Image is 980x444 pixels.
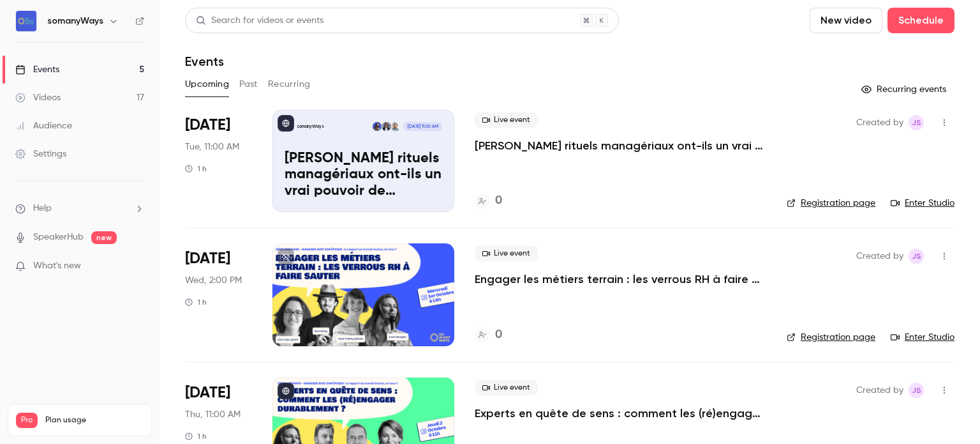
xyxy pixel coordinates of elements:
button: Recurring events [856,79,954,100]
span: Plan usage [45,415,144,425]
span: [DATE] [185,383,230,403]
span: Thu, 11:00 AM [185,408,241,421]
span: Help [33,202,52,215]
a: Registration page [787,197,875,210]
a: Registration page [787,331,875,344]
span: new [91,231,117,244]
h6: somanyWays [47,15,103,27]
p: [PERSON_NAME] rituels managériaux ont-ils un vrai pouvoir de transformation ? [285,151,442,200]
span: Julia Sueur [909,383,924,398]
p: somanyWays [297,123,324,130]
a: Engager les métiers terrain : les verrous RH à faire [PERSON_NAME] [475,272,766,287]
span: Pro [16,413,38,428]
span: What's new [33,259,81,273]
span: JS [912,115,921,130]
li: help-dropdown-opener [15,202,144,215]
div: Oct 1 Wed, 2:00 PM (Europe/Paris) [185,243,252,346]
a: 0 [475,326,502,344]
a: SpeakerHub [33,231,84,244]
h4: 0 [495,326,502,344]
div: Events [15,63,59,76]
div: Search for videos or events [196,14,323,27]
div: 1 h [185,297,207,307]
img: Sophie Plumer [382,122,390,131]
h4: 0 [495,192,502,210]
div: Audience [15,119,72,132]
img: Anaïs Georgelin [373,122,382,131]
div: Videos [15,91,61,104]
span: Tue, 11:00 AM [185,141,239,153]
img: somanyWays [16,11,36,31]
span: Julia Sueur [909,115,924,130]
span: Created by [856,115,903,130]
span: Julia Sueur [909,249,924,264]
button: Upcoming [185,74,229,95]
span: Live event [475,246,538,261]
span: JS [912,383,921,398]
span: [DATE] [185,115,230,135]
div: 1 h [185,431,207,441]
a: Enter Studio [891,331,954,344]
img: Edouard Pick [391,122,400,131]
span: [DATE] 11:00 AM [403,122,442,131]
div: 1 h [185,164,207,174]
span: JS [912,249,921,264]
a: Experts en quête de sens : comment les (ré)engager durablement ? [475,406,766,421]
div: Settings [15,148,66,160]
a: Vos rituels managériaux ont-ils un vrai pouvoir de transformation ?somanyWaysEdouard PickSophie P... [272,110,454,212]
span: Created by [856,383,903,398]
button: New video [810,8,882,33]
span: Created by [856,249,903,264]
a: [PERSON_NAME] rituels managériaux ont-ils un vrai pouvoir de transformation ? [475,138,766,153]
a: 0 [475,192,502,210]
h1: Events [185,54,224,69]
button: Past [239,74,258,95]
span: [DATE] [185,249,230,269]
button: Schedule [887,8,954,33]
button: Recurring [268,74,311,95]
a: Enter Studio [891,197,954,210]
div: Sep 30 Tue, 11:00 AM (Europe/Paris) [185,110,252,212]
span: Wed, 2:00 PM [185,274,242,287]
span: Live event [475,380,538,395]
span: Live event [475,112,538,128]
